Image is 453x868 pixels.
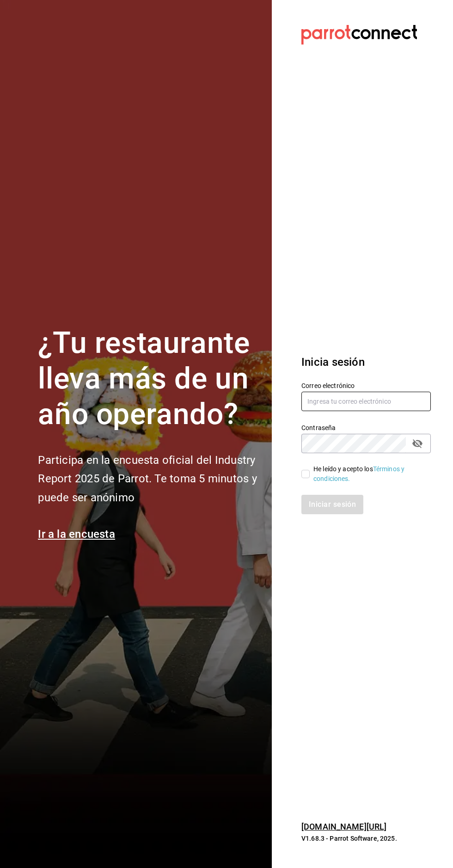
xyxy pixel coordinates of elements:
p: V1.68.3 - Parrot Software, 2025. [301,834,431,843]
a: Ir a la encuesta [38,528,115,541]
a: [DOMAIN_NAME][URL] [301,822,386,831]
div: He leído y acepto los [313,464,423,484]
input: Ingresa tu correo electrónico [301,392,431,411]
h1: ¿Tu restaurante lleva más de un año operando? [38,326,261,432]
label: Correo electrónico [301,382,431,389]
button: passwordField [410,436,425,451]
label: Contraseña [301,425,431,431]
h3: Inicia sesión [301,354,431,370]
h2: Participa en la encuesta oficial del Industry Report 2025 de Parrot. Te toma 5 minutos y puede se... [38,451,261,507]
